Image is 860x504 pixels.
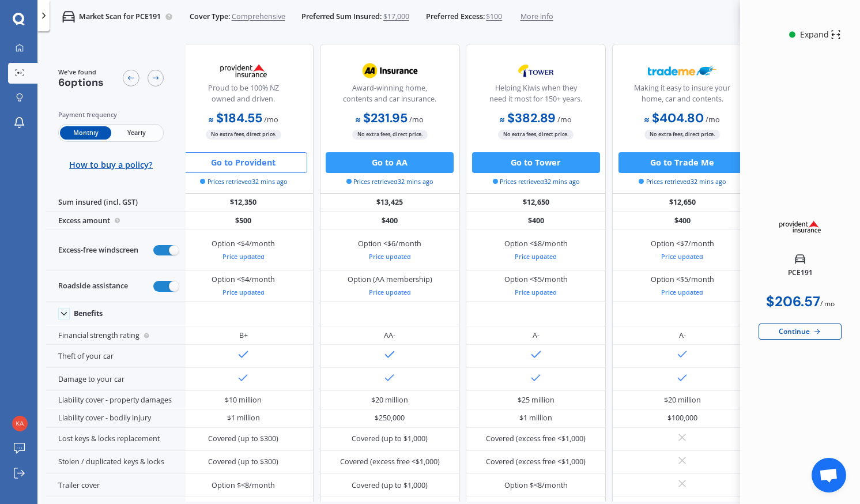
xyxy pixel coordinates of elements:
div: Price updated [651,251,714,262]
div: Benefits [74,309,103,318]
div: Covered (up to $1,000) [352,480,428,491]
button: Go to Provident [180,152,307,173]
div: Covered (up to $300) [208,457,278,467]
span: Prices retrieved 32 mins ago [493,177,580,186]
p: Market Scan for PCE191 [79,12,161,22]
div: $400 [320,212,460,230]
div: $10 million [225,395,262,405]
div: Price updated [212,287,275,298]
div: $1 million [519,413,552,423]
div: Price updated [348,287,432,298]
div: Expand [798,29,831,40]
div: Theft of your car [46,345,186,368]
div: Option <$4/month [212,239,275,262]
div: Option <$6/month [358,239,421,262]
img: car.f15378c7a67c060ca3f3.svg [788,254,813,264]
div: PCE191 [788,266,813,280]
div: $206.57 [766,294,820,310]
span: More info [520,12,553,22]
div: $20 million [371,395,408,405]
b: $382.89 [500,110,556,126]
span: No extra fees, direct price. [498,130,574,140]
div: A- [533,330,540,341]
b: $404.80 [644,110,704,126]
div: Excess-free windscreen [46,230,186,271]
div: Helping Kiwis when they need it most for 150+ years. [475,83,597,109]
span: Prices retrieved 32 mins ago [639,177,726,186]
div: Price updated [504,251,568,262]
img: Tower.webp [501,58,570,84]
div: Price updated [212,251,275,262]
span: No extra fees, direct price. [644,130,720,140]
div: $400 [612,212,752,230]
div: Damage to your car [46,368,186,391]
div: Option $<8/month [504,480,568,491]
div: Option <$8/month [504,239,568,262]
div: $100,000 [667,413,697,423]
div: $13,425 [320,194,460,212]
div: Option <$7/month [651,239,714,262]
span: Prices retrieved 32 mins ago [346,177,433,186]
span: Prices retrieved 32 mins ago [200,177,287,186]
span: No extra fees, direct price. [206,130,281,140]
div: $25 million [518,395,555,405]
button: Go to Tower [472,152,599,173]
span: / mo [706,115,720,125]
div: A- [679,330,686,341]
div: Open chat [812,458,846,492]
div: $12,350 [173,194,314,212]
div: Option (AA membership) [348,274,432,298]
div: Liability cover - property damages [46,391,186,409]
div: $12,650 [466,194,606,212]
div: $500 [173,212,314,230]
img: Trademe.webp [648,58,716,84]
div: Price updated [358,251,421,262]
div: Roadside assistance [46,271,186,302]
div: Trailer cover [46,474,186,497]
b: $231.95 [356,110,408,126]
div: B+ [239,330,248,341]
div: $1 million [227,413,260,423]
div: Price updated [651,287,714,298]
div: Price updated [504,287,568,298]
span: Comprehensive [232,12,285,22]
div: $250,000 [375,413,405,423]
div: Sum insured (incl. GST) [46,194,186,212]
span: We've found [58,67,104,77]
img: Provident.png [770,215,831,238]
div: Payment frequency [58,110,164,120]
div: Making it easy to insure your home, car and contents. [621,83,744,109]
div: AA- [384,330,395,341]
span: 6 options [58,76,104,89]
button: Go to Trade Me [618,152,746,173]
span: Preferred Sum Insured: [301,12,382,22]
div: Proud to be 100% NZ owned and driven. [182,83,304,109]
div: $12,650 [612,194,752,212]
div: Option $<8/month [212,480,275,491]
div: Continue [759,324,842,340]
div: Award-winning home, contents and car insurance. [329,83,451,109]
span: Yearly [111,126,162,140]
img: 757d6641844bb76523103c50a31dc99a [12,416,28,431]
div: Liability cover - bodily injury [46,409,186,428]
div: Covered (excess free <$1,000) [486,434,586,444]
div: Option <$5/month [651,274,714,298]
div: $20 million [664,395,701,405]
div: Covered (excess free <$1,000) [340,457,440,467]
div: / mo [820,294,835,310]
div: Option <$4/month [212,274,275,298]
span: How to buy a policy? [69,160,153,170]
div: $400 [466,212,606,230]
b: $184.55 [209,110,262,126]
div: Excess amount [46,212,186,230]
button: Go to AA [326,152,453,173]
span: / mo [409,115,424,125]
div: Covered (up to $1,000) [352,434,428,444]
div: Lost keys & locks replacement [46,428,186,451]
div: Covered (excess free <$1,000) [486,457,586,467]
div: Stolen / duplicated keys & locks [46,451,186,474]
img: Provident.png [209,58,278,84]
span: Cover Type: [190,12,230,22]
img: AA.webp [356,58,424,84]
span: Preferred Excess: [426,12,485,22]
